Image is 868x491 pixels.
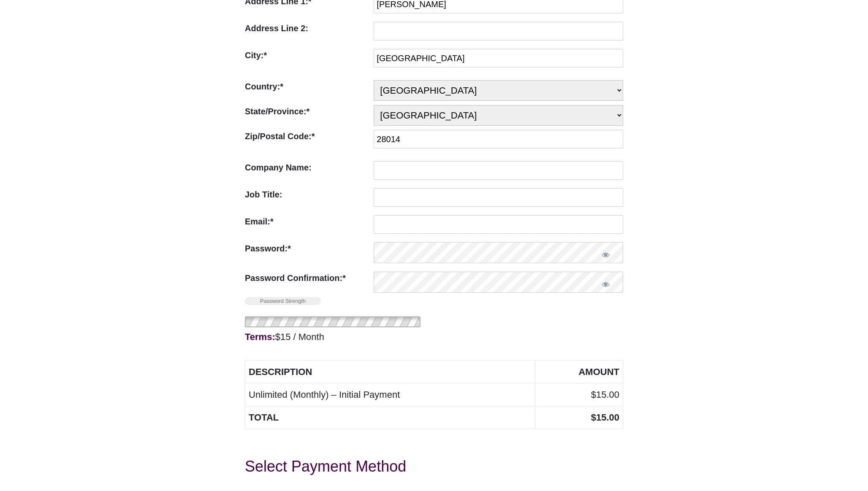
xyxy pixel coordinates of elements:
h3: Select Payment Method [245,454,623,479]
label: Company Name: [245,161,369,174]
div: $15 / Month [245,329,623,345]
strong: Terms: [245,332,275,342]
label: Address Line 2: [245,22,369,35]
label: City:* [245,49,369,62]
label: Password:* [245,242,369,255]
label: State/Province:* [245,105,369,118]
button: Show password [589,242,623,267]
label: Email:* [245,215,369,228]
th: Total [245,406,535,429]
td: $15.00 [535,383,623,406]
span: Password Strength [245,297,321,305]
th: Description [245,361,535,383]
button: Show password [589,272,623,297]
th: Amount [535,361,623,383]
label: Country:* [245,80,369,93]
label: Zip/Postal Code:* [245,130,369,143]
td: Unlimited (Monthly) – Initial Payment [245,383,535,406]
label: Password Confirmation:* [245,272,369,284]
label: Job Title: [245,188,369,201]
img: Loading icon [245,316,420,327]
th: $15.00 [535,406,623,429]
